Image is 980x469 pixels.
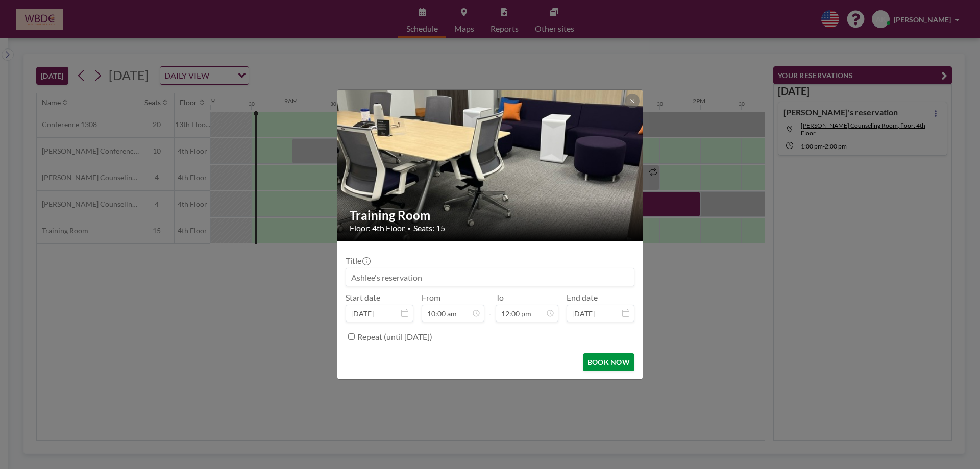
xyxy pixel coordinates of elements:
[422,292,440,303] label: From
[488,296,492,318] span: -
[346,292,380,303] label: Start date
[496,292,504,303] label: To
[350,208,631,223] h2: Training Room
[350,223,405,233] span: Floor: 4th Floor
[407,225,411,232] span: •
[346,256,370,266] label: Title
[357,332,432,342] label: Repeat (until [DATE])
[583,353,634,371] button: BOOK NOW
[567,292,598,303] label: End date
[346,268,634,286] input: Ashlee's reservation
[413,223,445,233] span: Seats: 15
